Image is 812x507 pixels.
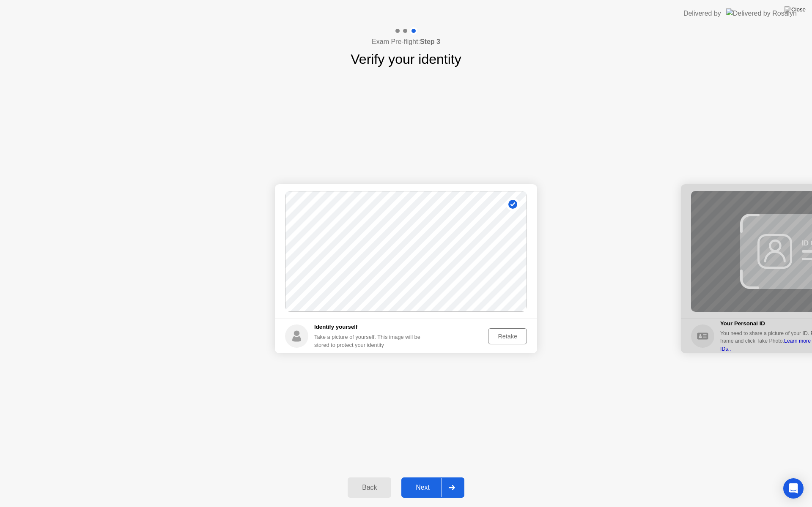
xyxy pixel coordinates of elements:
h5: Identify yourself [314,323,427,331]
img: Close [785,6,806,13]
div: Take a picture of yourself. This image will be stored to protect your identity [314,333,427,349]
button: Next [401,477,464,498]
button: Retake [488,328,527,344]
div: Retake [491,333,524,340]
b: Step 3 [420,38,440,45]
button: Back [348,477,391,498]
div: Next [404,484,442,491]
h4: Exam Pre-flight: [372,37,440,47]
div: Open Intercom Messenger [783,478,804,499]
div: Back [350,484,389,491]
img: Delivered by Rosalyn [726,8,797,18]
div: Delivered by [683,8,721,19]
h1: Verify your identity [351,49,461,69]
